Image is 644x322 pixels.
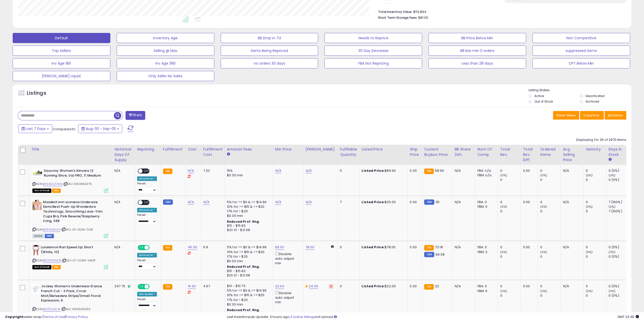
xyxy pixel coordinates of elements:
[410,245,418,250] div: 0.00
[608,168,629,173] div: 0 (0%)
[605,111,626,120] button: Actions
[188,200,194,205] a: N/A
[424,168,433,174] small: FBA
[13,71,110,81] button: [PERSON_NAME] Liquid.
[43,314,65,319] a: Terms of Use
[203,168,221,173] div: 7.32
[275,245,284,250] a: 69.00
[435,252,445,257] span: 69.38
[227,250,269,254] div: 10% for >= $15 & <= $20
[477,284,494,289] div: FBA: 0
[500,178,521,182] div: 0
[43,258,61,263] a: B019T69D08
[13,46,110,56] button: Top Sellers
[114,147,133,163] div: Historical Days Of Supply
[586,245,606,250] div: 0
[203,147,223,157] div: Fulfillment Cost
[435,245,443,250] span: 73.18
[362,200,404,204] div: $35.00
[477,289,494,293] div: FBM: 0
[500,209,521,214] div: 0
[435,200,440,204] span: 35
[576,138,626,142] div: Displaying 1 to 25 of 2970 items
[61,228,93,232] span: | SKU: 23-0DJN-TJS8
[126,111,145,120] button: Filters
[608,254,629,259] div: 0 (0%)
[454,284,471,289] div: N/A
[608,289,615,293] small: (0%)
[410,168,418,173] div: 0.00
[137,182,157,193] div: Preset:
[477,168,494,173] div: FBA: n/a
[428,58,526,68] button: Less than 28 days
[61,307,90,311] span: | SKU: 1065509353
[362,200,385,204] b: Listed Price:
[608,147,627,157] div: Days In Stock
[454,147,473,157] div: BB Share 24h.
[78,124,122,133] button: Aug-30 - Sep-05
[137,176,157,181] div: Amazon AI *
[523,245,534,250] div: 0.00
[227,264,260,269] b: Reduced Prof. Rng.
[540,147,558,157] div: Ordered Items
[227,273,269,278] div: $20.01 - $21.68
[324,33,422,43] button: Needs to Reprice
[137,292,157,296] div: Win BuyBox *
[608,250,615,254] small: (0%)
[540,205,547,209] small: (0%)
[137,253,157,257] div: Amazon AI *
[500,168,521,173] div: 0
[362,147,405,152] div: Listed Price
[418,15,428,20] span: $81.00
[32,284,40,294] img: 416Mpd+pEXL._SL40_.jpg
[305,245,314,250] a: 78.00
[424,252,434,257] small: FBM
[523,200,534,204] div: 0.00
[114,168,131,173] div: N/A
[378,15,417,20] b: Short Term Storage Fees:
[523,284,534,289] div: 0.00
[52,265,61,269] span: FBA
[63,182,92,186] span: | SKU: 1054962075
[540,254,560,259] div: 0
[563,284,579,289] div: N/A
[477,245,494,250] div: FBA: 0
[477,250,494,254] div: FBM: 2
[117,71,214,81] button: Only Seller No Sales
[540,293,560,298] div: 0
[142,169,151,173] span: OFF
[583,113,599,118] span: Columns
[362,245,385,250] b: Listed Price:
[532,58,630,68] button: CPT Below Min
[66,314,88,319] a: Privacy Policy
[540,245,560,250] div: 0
[227,204,269,209] div: 10% for >= $15 & <= $20
[563,200,579,204] div: N/A
[203,245,221,250] div: 5.9
[227,284,269,288] div: $10 - $10.76
[586,284,606,289] div: 0
[227,224,269,228] div: $15 - $15.83
[523,147,536,163] div: Total Rev. Diff.
[138,245,144,250] span: ON
[523,168,534,173] div: 0.00
[477,173,494,178] div: FBM: n/a
[534,94,544,98] label: Active
[500,293,521,298] div: 0
[608,205,615,209] small: (0%)
[586,147,604,152] div: Velocity
[500,284,521,289] div: 0
[435,168,444,173] span: 58.96
[454,200,471,204] div: N/A
[540,209,560,214] div: 0
[477,200,494,204] div: FBA: 0
[227,259,269,263] div: $0.30 min
[275,290,299,305] div: Disable auto adjust min
[540,284,560,289] div: 0
[117,46,214,56] button: Selling @ Max
[227,288,269,293] div: 5% for >= $0 & <= $14.99
[477,147,496,157] div: Num of Comp.
[586,200,606,204] div: 0
[477,204,494,209] div: FBM: 0
[227,219,260,224] b: Reduced Prof. Rng.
